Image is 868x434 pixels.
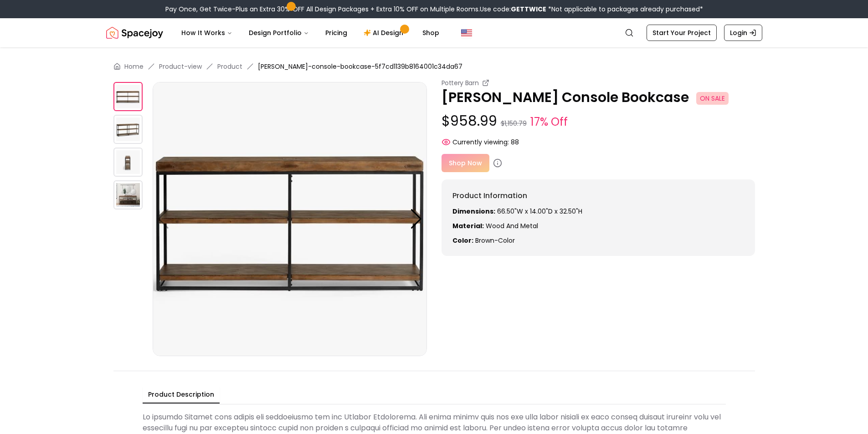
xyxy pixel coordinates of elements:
p: [PERSON_NAME] Console Bookcase [442,89,755,106]
a: Shop [415,24,447,42]
button: Design Portfolio [241,24,316,42]
a: Home [124,62,144,71]
nav: breadcrumb [113,62,755,71]
img: https://storage.googleapis.com/spacejoy-main/assets/5f7cd1139b8164001c34da67/product_3_ioaf5jk0fbo8 [113,180,143,209]
a: Login [724,25,762,41]
a: Start Your Project [647,25,717,41]
p: 66.50"W x 14.00"D x 32.50"H [452,207,744,216]
small: 17% Off [530,114,568,130]
strong: Dimensions: [452,207,495,216]
div: Pay Once, Get Twice-Plus an Extra 30% OFF All Design Packages + Extra 10% OFF on Multiple Rooms. [165,5,703,14]
span: 88 [511,138,519,147]
a: Product [217,62,242,71]
small: $1,150.79 [501,119,527,128]
span: Use code: [480,5,546,14]
img: https://storage.googleapis.com/spacejoy-main/assets/5f7cd1139b8164001c34da67/product_1_5p5faclk3gb9 [113,115,143,144]
img: https://storage.googleapis.com/spacejoy-main/assets/5f7cd1139b8164001c34da67/product_2_o64ajkpc1kfk [113,148,143,177]
nav: Global [106,18,762,47]
nav: Main [174,24,447,42]
a: Product-view [159,62,202,71]
img: Spacejoy Logo [106,24,163,42]
b: GETTWICE [511,5,546,14]
span: *Not applicable to packages already purchased* [546,5,703,14]
img: https://storage.googleapis.com/spacejoy-main/assets/5f7cd1139b8164001c34da67/product_0_npnfm7j3mhkf [153,82,427,356]
span: ON SALE [696,92,729,105]
strong: Color: [452,236,473,245]
a: Spacejoy [106,24,163,42]
img: United States [461,27,472,38]
small: Pottery Barn [442,78,479,87]
span: Currently viewing: [452,138,509,147]
p: $958.99 [442,113,755,130]
span: brown-color [475,236,515,245]
h6: Product Information [452,190,744,201]
strong: Material: [452,221,484,230]
span: [PERSON_NAME]-console-bookcase-5f7cd1139b8164001c34da67 [258,62,462,71]
img: https://storage.googleapis.com/spacejoy-main/assets/5f7cd1139b8164001c34da67/product_0_npnfm7j3mhkf [113,82,143,111]
a: Pricing [318,24,354,42]
button: Product Description [143,386,220,403]
a: AI Design [356,24,413,42]
button: How It Works [174,24,240,42]
span: wood and metal [486,221,538,230]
